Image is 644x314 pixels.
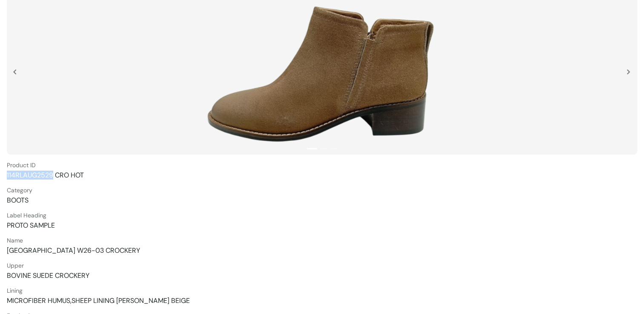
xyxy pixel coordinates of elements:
[7,296,637,305] span: MICROFIBER HUMUS,SHEEP LINING [PERSON_NAME] BEIGE
[13,69,17,74] img: jS538UXRZ47CFcZgAAAABJRU5ErkJggg==
[7,186,637,194] span: Category
[307,148,317,149] button: 1
[7,287,637,294] span: Lining
[7,237,637,244] span: Name
[7,196,637,205] span: BOOTS
[7,161,637,169] span: Product ID
[7,271,637,280] span: BOVINE SUEDE CROCKERY
[7,246,637,255] span: [GEOGRAPHIC_DATA] W26-03 CROCKERY
[7,221,637,230] span: PROTO SAMPLE
[331,148,338,149] button: 3
[7,262,637,269] span: Upper
[7,171,637,180] span: 114RLAUG2529 CRO HOT
[7,211,637,219] span: Label Heading
[321,148,327,149] button: 2
[627,69,630,74] img: 1iXN1vQnL93Sly2tp5gZdOCkLDXXBTSgBZsUPNcHDKDn+5ELF7g1yYvXVEkKmvRWZKcQRrDyOUyzO6P5j+usZkj6Qm3KTBTXX...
